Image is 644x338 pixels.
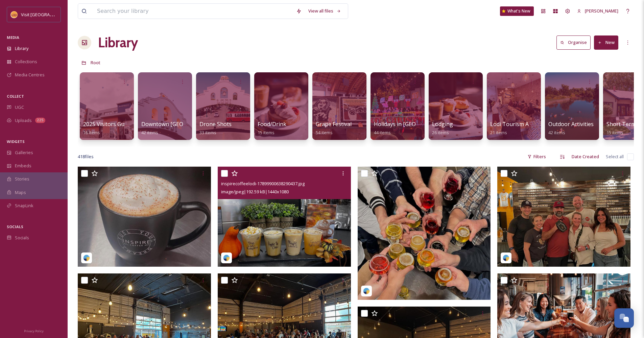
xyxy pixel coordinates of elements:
span: Lodi Tourism Ambassadors [490,120,560,128]
a: Outdoor Activities42 items [548,121,594,136]
a: Food/Drink15 items [258,121,286,136]
span: 33 items [199,129,216,136]
div: Filters [524,150,549,163]
span: image/jpeg | 192.59 kB | 1440 x 1080 [221,189,289,195]
span: 2025 Visitors Guide [83,120,132,128]
div: Date Created [568,150,602,163]
span: 42 items [141,129,158,136]
span: Grape Festival [316,120,352,128]
span: Select all [606,153,624,160]
a: Lodi Tourism Ambassadors21 items [490,121,560,136]
span: SOCIALS [7,224,23,229]
a: Downtown [GEOGRAPHIC_DATA]42 items [141,121,225,136]
span: Embeds [15,163,31,169]
img: snapsea-logo.png [503,255,509,261]
span: WIDGETS [7,139,25,144]
span: Root [91,59,100,66]
a: 2025 Visitors Guide16 items [83,121,132,136]
button: Organise [556,35,591,49]
a: Lodging26 items [432,121,453,136]
a: Holidays in [GEOGRAPHIC_DATA]44 items [374,121,457,136]
span: 42 items [548,129,565,136]
span: 16 items [83,129,100,136]
span: COLLECT [7,94,24,99]
a: Grape Festival54 items [316,121,352,136]
div: 225 [35,118,45,123]
button: Open Chat [614,308,634,328]
span: Media Centres [15,72,45,78]
span: Drone Shots [199,120,232,128]
span: 15 items [606,129,623,136]
span: Socials [15,235,29,241]
span: SnapLink [15,202,33,209]
span: 44 items [374,129,391,136]
a: Root [91,58,100,67]
span: inspirecoffeelodi-17899900638290437.jpg [221,180,305,187]
img: everyoneneedsasidehustle-18400221199102558.jpg [497,167,630,267]
span: [PERSON_NAME] [585,8,618,14]
span: Holidays in [GEOGRAPHIC_DATA] [374,120,457,128]
input: Search your library [94,4,293,19]
img: brixandhops-6238322.jpg [358,167,491,300]
span: Outdoor Activities [548,120,594,128]
span: Lodging [432,120,453,128]
a: Library [98,32,138,53]
a: Drone Shots33 items [199,121,232,136]
span: Stories [15,176,29,182]
span: Privacy Policy [24,329,44,333]
a: What's New [500,6,534,16]
img: snapsea-logo.png [223,255,230,261]
span: Uploads [15,117,32,124]
img: Square%20Social%20Visit%20Lodi.png [11,11,18,18]
a: View all files [305,4,344,18]
img: snapsea-logo.png [363,288,370,294]
span: 21 items [490,129,507,136]
span: UGC [15,104,24,111]
span: Downtown [GEOGRAPHIC_DATA] [141,120,225,128]
span: MEDIA [7,35,19,40]
span: Collections [15,58,37,65]
span: Maps [15,189,26,196]
span: 54 items [316,129,333,136]
img: inspirecoffeelodi-17899900638290437.jpg [218,167,351,267]
span: Food/Drink [258,120,286,128]
img: snapsea-logo.png [83,255,90,261]
span: 15 items [258,129,275,136]
span: Visit [GEOGRAPHIC_DATA] [21,11,73,18]
span: 418 file s [78,153,94,160]
span: 26 items [432,129,449,136]
span: Library [15,45,28,52]
a: [PERSON_NAME] [574,4,622,18]
span: Galleries [15,149,33,156]
a: Privacy Policy [24,327,44,335]
img: inspirecoffeelodi-18089007718880352.jpg [78,167,211,267]
button: New [594,35,618,49]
